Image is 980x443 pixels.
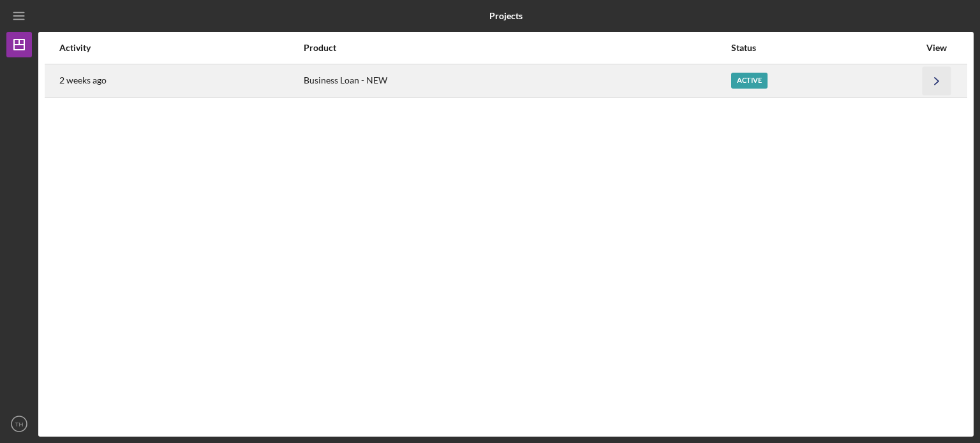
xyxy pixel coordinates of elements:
div: Active [731,73,768,89]
time: 2025-09-10 19:06 [59,75,107,85]
b: Projects [489,11,523,21]
div: Business Loan - NEW [304,65,730,97]
text: TH [15,421,24,428]
div: View [921,43,953,53]
div: Status [731,43,919,53]
div: Activity [59,43,302,53]
button: TH [6,411,32,437]
div: Product [304,43,730,53]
